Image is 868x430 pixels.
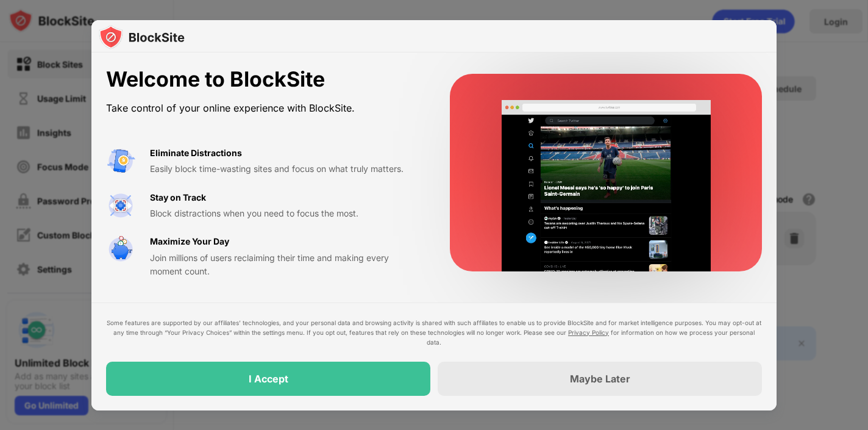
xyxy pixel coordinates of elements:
div: Easily block time-wasting sites and focus on what truly matters. [150,162,421,176]
img: value-avoid-distractions.svg [106,146,135,176]
div: Block distractions when you need to focus the most. [150,207,421,220]
a: Privacy Policy [568,329,609,336]
div: Eliminate Distractions [150,146,242,160]
div: Take control of your online experience with BlockSite. [106,99,421,117]
div: Join millions of users reclaiming their time and making every moment count. [150,251,421,279]
img: logo-blocksite.svg [99,25,185,49]
div: Stay on Track [150,191,206,204]
img: value-focus.svg [106,191,135,220]
img: value-safe-time.svg [106,235,135,264]
div: Some features are supported by our affiliates’ technologies, and your personal data and browsing ... [106,318,762,347]
div: I Accept [249,373,288,385]
div: Maybe Later [570,373,630,385]
div: Maximize Your Day [150,235,229,248]
div: Welcome to BlockSite [106,67,421,92]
